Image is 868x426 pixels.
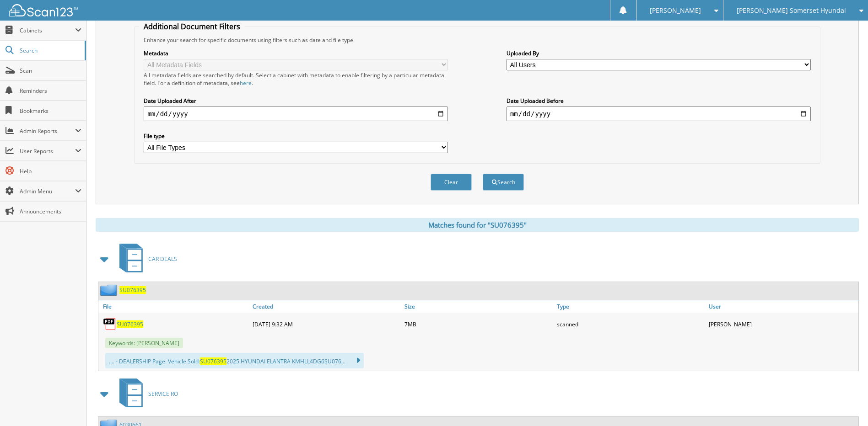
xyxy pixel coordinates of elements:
div: 7MB [402,315,554,333]
span: SERVICE RO [148,390,178,398]
input: end [507,106,811,121]
a: SU076395 [119,286,146,294]
div: [DATE] 9:32 AM [250,315,402,333]
label: Date Uploaded After [144,97,448,105]
input: start [144,106,448,121]
span: Announcements [20,208,81,215]
button: Clear [431,174,472,191]
label: File type [144,132,448,140]
span: Admin Reports [20,127,75,135]
label: Date Uploaded Before [507,97,811,105]
a: Type [555,300,706,313]
label: Metadata [144,49,448,57]
span: Reminders [20,87,81,95]
span: User Reports [20,147,75,155]
div: [PERSON_NAME] [706,315,858,333]
span: Admin Menu [20,187,75,195]
iframe: Chat Widget [822,382,868,426]
a: User [706,300,858,313]
span: CAR DEALS [148,255,177,263]
img: scan123-logo-white.svg [9,4,78,16]
a: CAR DEALS [114,241,177,277]
span: SU076395 [200,357,226,365]
a: SERVICE RO [114,376,178,412]
a: here [240,79,252,87]
div: All metadata fields are searched by default. Select a cabinet with metadata to enable filtering b... [144,71,448,87]
span: Bookmarks [20,107,81,115]
a: File [98,300,250,313]
span: Scan [20,67,81,75]
label: Uploaded By [507,49,811,57]
legend: Additional Document Filters [139,21,245,32]
span: Help [20,167,81,175]
div: Matches found for "SU076395" [96,218,859,232]
div: .... - DEALERSHIP Page: Vehicle Sold: 2025 HYUNDAI ELANTRA KMHLL4DG6SU076... [105,353,364,368]
span: Cabinets [20,27,75,34]
span: [PERSON_NAME] Somerset Hyundai [737,8,846,13]
span: [PERSON_NAME] [650,8,701,13]
img: folder2.png [100,284,119,296]
span: Search [20,47,80,54]
div: Enhance your search for specific documents using filters such as date and file type. [139,36,815,44]
a: Created [250,300,402,313]
div: scanned [555,315,706,333]
span: Keywords: [PERSON_NAME] [105,338,183,348]
a: Size [402,300,554,313]
button: Search [483,174,524,191]
img: PDF.png [103,317,117,331]
a: SU076395 [117,320,143,328]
